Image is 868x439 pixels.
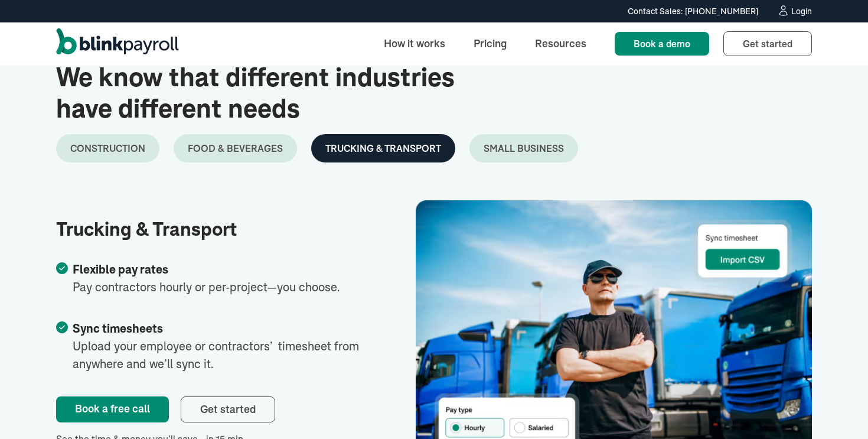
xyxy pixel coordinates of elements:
[628,5,758,18] div: Contact Sales: [PHONE_NUMBER]
[56,320,373,373] li: Upload your employee or contractors’ timesheet from anywhere and we’ll sync it.
[325,141,441,155] div: Trucking & Transport
[743,38,792,50] span: Get started
[777,5,812,18] a: Login
[791,7,812,15] div: Login
[73,322,163,335] span: Sync timesheets
[464,31,516,56] a: Pricing
[188,141,283,155] div: Food & Beverages
[484,141,564,155] div: Small Business
[73,263,168,276] span: Flexible pay rates
[70,141,145,155] div: Construction
[56,28,179,59] a: home
[181,396,275,422] a: Get started
[526,31,596,56] a: Resources
[56,261,373,296] li: Pay contractors hourly or per-project—you choose.
[723,31,812,56] a: Get started
[374,31,455,56] a: How it works
[56,219,373,241] h3: Trucking & Transport
[56,62,510,125] h2: We know that different industries have different needs
[809,382,868,439] iframe: Chat Widget
[56,396,169,422] a: Book a free call
[615,32,709,56] a: Book a demo
[634,38,690,50] span: Book a demo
